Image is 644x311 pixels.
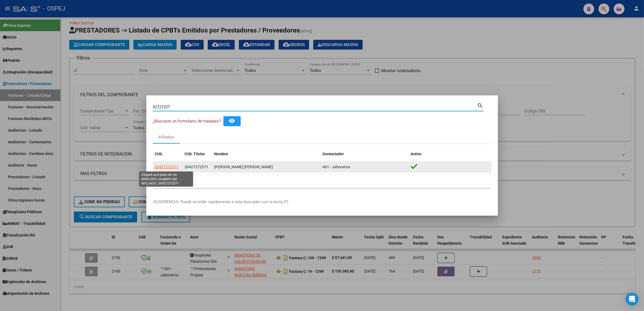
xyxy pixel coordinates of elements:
[214,164,318,170] div: [PERSON_NAME] [PERSON_NAME]
[321,148,409,160] datatable-header-cell: Gerenciador
[183,148,212,160] datatable-header-cell: CUIL Titular
[626,293,639,306] div: Open Intercom Messenger
[153,199,491,205] p: -SUGERENCIA: Puede acceder rapidamente a este buscador con la tecla F2-
[323,165,350,169] span: A01 - Jaboneros
[185,165,209,169] span: 20427272371
[229,118,235,124] mat-icon: remove_red_eye
[323,152,344,156] span: Gerenciador
[477,102,484,108] mat-icon: search
[153,174,491,188] div: 1 total
[153,119,223,124] span: ¿Buscaste un formulario de traspaso? -
[214,152,228,156] span: Nombre
[155,152,163,156] span: CUIL
[185,152,205,156] span: CUIL Titular
[212,148,321,160] datatable-header-cell: Nombre
[158,134,174,140] div: Afiliados
[155,165,179,169] span: 20427272371
[411,152,422,156] span: Activo
[409,148,491,160] datatable-header-cell: Activo
[153,148,183,160] datatable-header-cell: CUIL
